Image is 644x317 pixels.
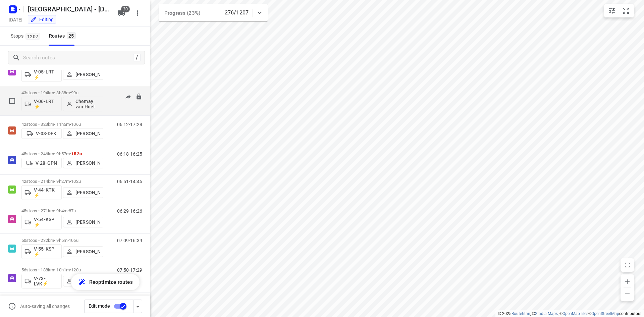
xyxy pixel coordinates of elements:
[225,9,249,17] p: 276/1207
[512,311,530,316] a: Routetitan
[71,90,78,95] span: 99u
[36,131,56,136] p: V-08-DFK
[20,304,70,309] p: Auto-saving all changes
[21,215,62,229] button: V-54-KSP ⚡
[164,10,200,16] span: Progress (23%)
[21,185,62,200] button: V-44-KTK ⚡
[117,179,142,184] p: 06:51-14:45
[71,179,81,184] span: 102u
[75,160,100,166] p: [PERSON_NAME]
[75,219,100,225] p: [PERSON_NAME]
[63,276,103,286] button: [PERSON_NAME]
[133,54,141,61] div: /
[159,4,268,21] div: Progress (23%)276/1207
[34,276,59,286] p: V-73-LVK⚡
[591,311,619,316] a: OpenStreetMap
[23,53,133,63] input: Search routes
[34,246,59,257] p: V-55-KSP ⚡
[70,179,71,184] span: •
[75,99,100,109] p: Chemay van Huet
[605,4,619,17] button: Map settings
[25,33,40,40] span: 1207
[63,158,103,168] button: [PERSON_NAME]
[134,302,142,310] div: Driver app settings
[75,249,100,254] p: [PERSON_NAME]
[70,267,71,272] span: •
[117,122,142,127] p: 06:12-17:28
[70,151,71,156] span: •
[121,90,135,104] button: Send to driver
[21,244,62,259] button: V-55-KSP ⚡
[71,267,81,272] span: 120u
[70,122,71,127] span: •
[34,99,59,109] p: V-06-LRT ⚡
[562,311,588,316] a: OpenMapTiles
[34,217,59,227] p: V-54-KSP ⚡
[21,238,103,243] p: 50 stops • 232km • 9h5m
[136,93,142,101] button: Lock route
[49,32,78,40] div: Routes
[89,278,133,286] span: Reoptimize routes
[63,128,103,139] button: [PERSON_NAME]
[63,69,103,80] button: [PERSON_NAME]
[63,246,103,257] button: [PERSON_NAME]
[21,97,62,111] button: V-06-LRT ⚡
[67,32,76,39] span: 25
[21,179,103,184] p: 42 stops • 214km • 9h27m
[498,311,641,316] li: © 2025 , © , © © contributors
[6,16,25,23] h5: Project date
[63,187,103,198] button: [PERSON_NAME]
[117,267,142,273] p: 07:50-17:29
[131,6,144,20] button: More
[121,6,130,12] span: 30
[30,16,54,23] div: You are currently in edit mode.
[63,217,103,227] button: [PERSON_NAME]
[67,208,69,213] span: •
[5,94,19,108] span: Select
[21,90,103,95] p: 43 stops • 194km • 8h38m
[21,128,62,139] button: V-08-DFK
[75,131,100,136] p: [PERSON_NAME]
[21,208,103,213] p: 45 stops • 271km • 9h4m
[11,32,42,40] span: Stops
[117,151,142,157] p: 06:18-16:25
[619,4,633,17] button: Fit zoom
[70,90,71,95] span: •
[25,4,112,14] h5: Rename
[71,122,81,127] span: 106u
[21,158,62,168] button: V-28-GPN
[71,151,82,156] span: 152u
[36,160,57,166] p: V-28-GPN
[69,208,76,213] span: 87u
[21,67,62,82] button: V-05-LRT ⚡
[34,69,59,80] p: V-05-LRT ⚡
[75,72,100,77] p: [PERSON_NAME]
[117,208,142,214] p: 06:29-16:26
[69,238,78,243] span: 106u
[535,311,558,316] a: Stadia Maps
[21,274,62,288] button: V-73-LVK⚡
[89,303,110,309] span: Edit mode
[34,187,59,198] p: V-44-KTK ⚡
[21,122,103,127] p: 42 stops • 323km • 11h5m
[21,151,103,156] p: 45 stops • 246km • 9h57m
[67,238,69,243] span: •
[63,97,103,111] button: Chemay van Huet
[21,267,103,272] p: 56 stops • 188km • 10h1m
[75,190,100,195] p: [PERSON_NAME]
[71,274,140,290] button: Reoptimize routes
[117,238,142,243] p: 07:09-16:39
[115,6,128,20] button: 30
[604,4,634,17] div: small contained button group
